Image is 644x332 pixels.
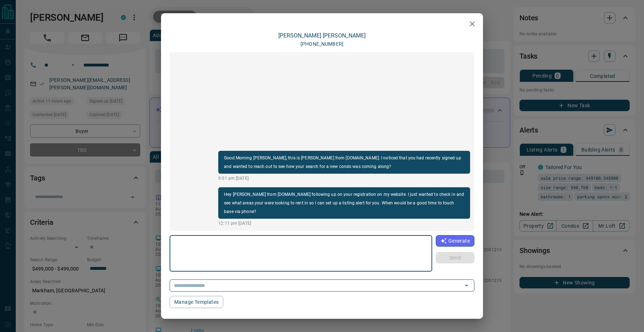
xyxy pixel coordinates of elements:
p: Hey [PERSON_NAME] from [DOMAIN_NAME] following up on your registration on my website. I just want... [224,190,464,216]
a: [PERSON_NAME] [PERSON_NAME] [278,32,366,39]
button: Generate [436,235,474,247]
p: 12:11 pm [DATE] [218,220,470,227]
p: Good Morning [PERSON_NAME], this is [PERSON_NAME] from [DOMAIN_NAME]. I noticed that you had rece... [224,154,464,171]
p: [PHONE_NUMBER] [301,40,343,48]
button: Open [462,281,472,291]
p: 9:01 am [DATE] [218,175,470,182]
button: Manage Templates [170,296,223,308]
